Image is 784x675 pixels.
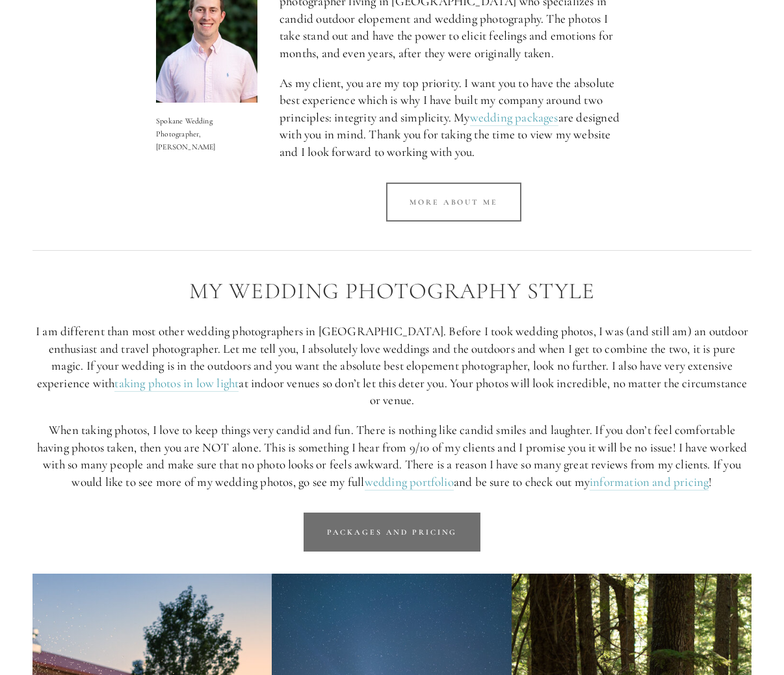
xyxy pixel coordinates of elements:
[33,422,751,490] p: When taking photos, I love to keep things very candid and fun. There is nothing like candid smile...
[33,323,751,409] p: I am different than most other wedding photographers in [GEOGRAPHIC_DATA]. Before I took wedding ...
[365,474,454,490] a: wedding portfolio
[156,114,257,153] p: Spokane Wedding Photographer, [PERSON_NAME]
[280,75,628,161] p: As my client, you are my top priority. I want you to have the absolute best experience which is w...
[114,376,239,392] a: taking photos in low light
[386,183,521,222] a: More about me
[590,474,709,490] a: information and pricing
[33,279,751,304] h2: My Wedding Photography Style
[470,110,558,126] a: wedding packages
[304,513,481,552] a: Packages and Pricing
